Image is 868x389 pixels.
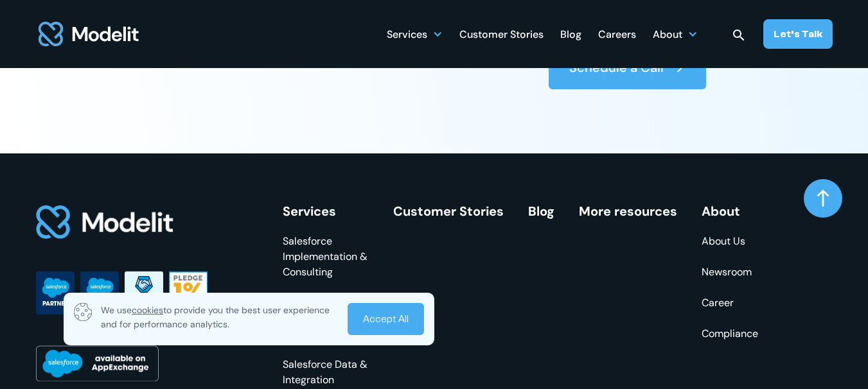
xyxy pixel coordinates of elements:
a: home [36,14,141,54]
a: Careers [598,21,636,46]
div: Services [283,204,369,218]
a: Accept All [348,303,424,335]
a: Blog [528,203,554,220]
a: More resources [579,203,677,220]
p: We use to provide you the best user experience and for performance analytics. [101,303,339,331]
div: Services [387,23,427,48]
a: Blog [560,21,581,46]
img: footer logo [36,204,175,241]
a: Salesforce Implementation & Consulting [283,234,369,280]
a: Newsroom [702,264,758,280]
div: Services [387,21,443,46]
div: About [702,204,758,218]
div: Customer Stories [459,23,544,48]
a: Let’s Talk [763,19,833,49]
a: Customer Stories [393,203,504,220]
div: About [653,21,698,46]
a: Customer Stories [459,21,544,46]
img: modelit logo [36,14,141,54]
a: Salesforce Data & Integration [283,357,369,388]
a: Career [702,295,758,311]
div: About [653,23,682,48]
div: Let’s Talk [774,27,822,41]
span: cookies [132,304,163,316]
a: Compliance [702,326,758,341]
a: About Us [702,234,758,249]
div: Careers [598,23,636,48]
div: Blog [560,23,581,48]
img: arrow up [817,189,829,207]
